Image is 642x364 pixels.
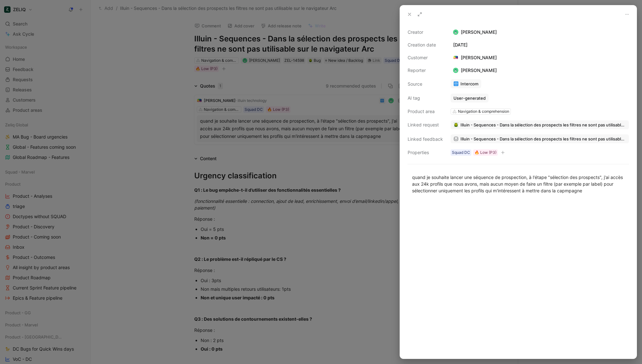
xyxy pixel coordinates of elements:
[408,54,443,61] div: Customer
[451,134,629,143] a: Illuin - Sequences - Dans la sélection des prospects les filtres ne sont pas utilisable sur le na...
[452,149,470,156] div: Squad DC
[451,79,481,88] a: Intercom
[408,149,443,156] div: Properties
[454,68,458,73] img: avatar
[451,54,499,61] div: [PERSON_NAME]
[451,28,629,36] div: [PERSON_NAME]
[460,122,626,128] span: Illuin - Sequences - Dans la sélection des prospects les filtres ne sont pas utilisable sur le na...
[451,41,629,49] div: [DATE]
[408,94,443,102] div: AI tag
[451,67,499,74] div: [PERSON_NAME]
[458,108,509,115] div: Navigation & comprehension
[412,174,624,194] div: quand je souhaite lancer une séquence de prospection, à l'étape "sélection des prospects", j'ai a...
[453,122,459,127] img: 🪲
[408,28,443,36] div: Creator
[408,121,443,129] div: Linked request
[460,136,626,142] span: Illuin - Sequences - Dans la sélection des prospects les filtres ne sont pas utilisable sur le na...
[408,108,443,115] div: Product area
[408,41,443,49] div: Creation date
[453,95,486,101] div: User-generated
[453,55,458,60] img: logo
[474,149,496,156] div: 🔥 Low (P3)
[408,80,443,88] div: Source
[408,135,443,143] div: Linked feedback
[408,67,443,74] div: Reporter
[451,120,629,129] button: 🪲Illuin - Sequences - Dans la sélection des prospects les filtres ne sont pas utilisable sur le n...
[454,30,458,34] img: avatar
